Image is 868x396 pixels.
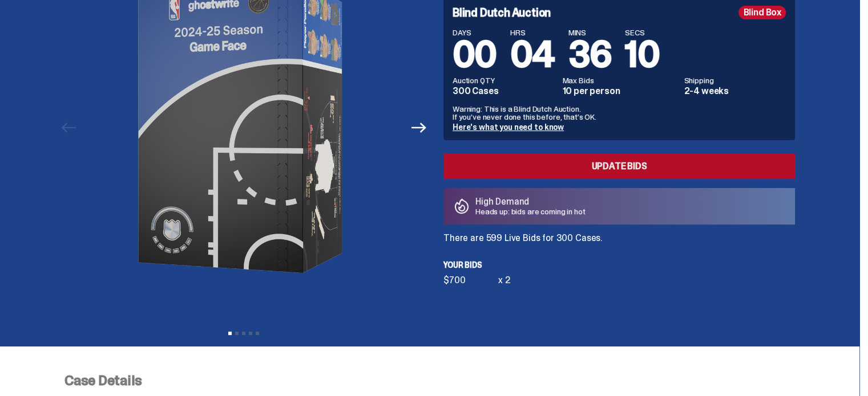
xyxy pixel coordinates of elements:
span: DAYS [453,28,496,36]
span: 04 [510,31,555,78]
p: Your bids [443,261,795,269]
span: 10 [625,31,659,78]
button: View slide 3 [242,332,245,335]
a: Update Bids [443,154,795,179]
span: HRS [510,28,555,36]
button: View slide 1 [228,332,232,335]
dt: Auction QTY [453,76,556,84]
div: Blind Box [738,6,786,19]
div: $700 [443,276,498,285]
dd: 300 Cases [453,87,556,96]
span: MINS [568,28,612,36]
button: View slide 2 [235,332,239,335]
p: High Demand [475,197,586,206]
dt: Max Bids [563,76,677,84]
button: Next [406,115,431,140]
button: View slide 4 [249,332,252,335]
button: View slide 5 [256,332,259,335]
span: SECS [625,28,659,36]
span: 36 [568,31,612,78]
span: 00 [453,31,496,78]
dd: 2-4 weeks [684,87,786,96]
p: Warning: This is a Blind Dutch Auction. If you’ve never done this before, that’s OK. [453,105,786,121]
a: Here's what you need to know [453,122,564,132]
p: Heads up: bids are coming in hot [475,207,586,215]
p: Case Details [64,374,795,387]
h4: Blind Dutch Auction [453,7,551,18]
div: x 2 [498,276,511,285]
dt: Shipping [684,76,786,84]
dd: 10 per person [563,87,677,96]
p: There are 599 Live Bids for 300 Cases. [443,234,795,243]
